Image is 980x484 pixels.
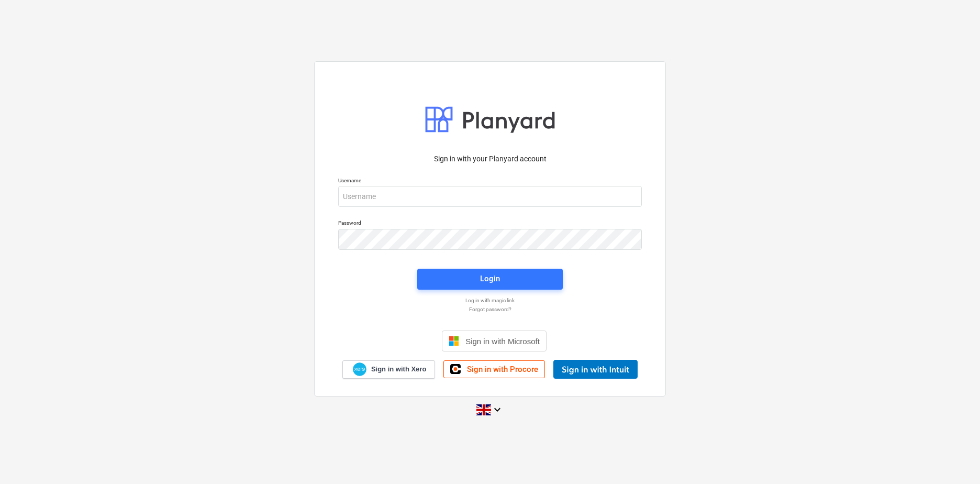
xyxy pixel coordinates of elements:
[480,272,500,285] div: Login
[443,360,545,378] a: Sign in with Procore
[338,219,642,228] p: Password
[467,365,538,374] span: Sign in with Procore
[465,337,540,346] span: Sign in with Microsoft
[353,362,366,377] img: Xero logo
[371,365,426,374] span: Sign in with Xero
[338,153,642,164] p: Sign in with your Planyard account
[449,336,459,346] img: Microsoft logo
[491,403,504,416] i: keyboard_arrow_down
[342,360,436,379] a: Sign in with Xero
[338,177,642,186] p: Username
[417,269,563,290] button: Login
[333,306,647,313] a: Forgot password?
[333,297,647,304] a: Log in with magic link
[338,186,642,207] input: Username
